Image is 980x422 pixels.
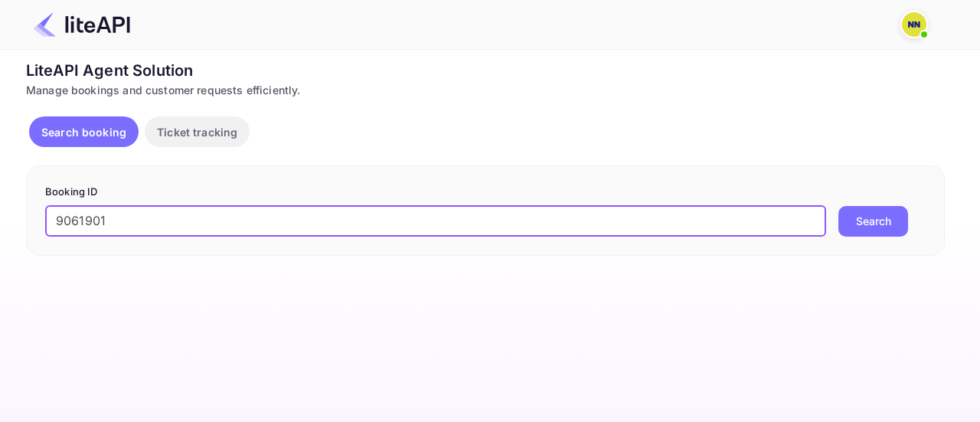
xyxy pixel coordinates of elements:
[157,124,237,140] p: Ticket tracking
[26,59,945,82] div: LiteAPI Agent Solution
[34,12,130,37] img: LiteAPI Logo
[45,185,926,200] p: Booking ID
[902,12,926,37] img: N/A N/A
[838,206,908,237] button: Search
[45,206,826,237] input: Enter Booking ID (e.g., 63782194)
[41,124,126,140] p: Search booking
[26,82,945,98] div: Manage bookings and customer requests efficiently.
